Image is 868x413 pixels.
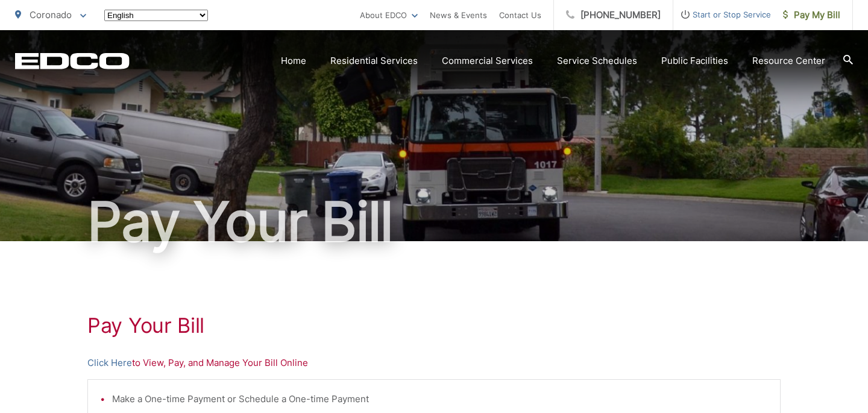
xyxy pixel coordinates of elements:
a: Home [281,54,306,68]
a: Click Here [87,356,132,370]
p: to View, Pay, and Manage Your Bill Online [87,356,781,370]
a: Service Schedules [557,54,637,68]
a: Contact Us [499,8,541,22]
span: Pay My Bill [783,8,840,22]
select: Select a language [104,10,208,21]
li: Make a One-time Payment or Schedule a One-time Payment [112,392,768,406]
a: EDCD logo. Return to the homepage. [15,52,130,69]
a: News & Events [430,8,487,22]
a: Public Facilities [661,54,728,68]
h1: Pay Your Bill [15,192,853,252]
a: Commercial Services [442,54,533,68]
span: Coronado [30,9,72,20]
h1: Pay Your Bill [87,314,781,338]
a: Residential Services [330,54,418,68]
a: Resource Center [752,54,825,68]
a: About EDCO [360,8,418,22]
